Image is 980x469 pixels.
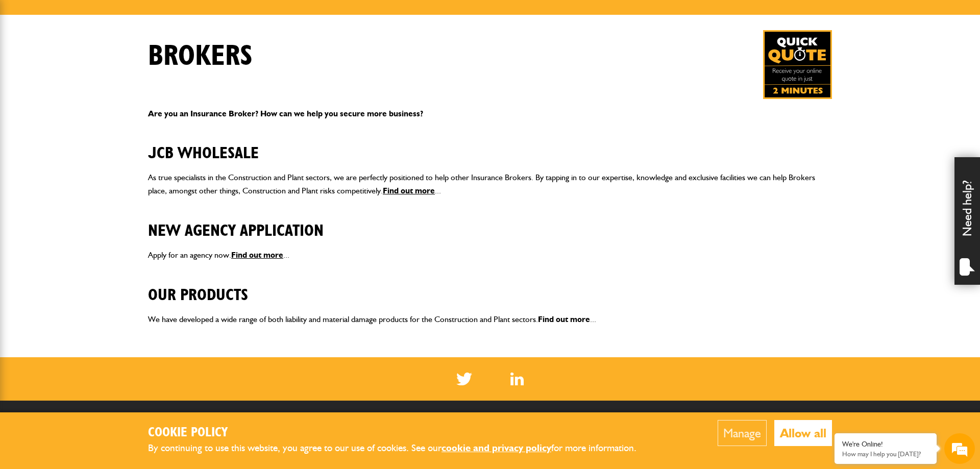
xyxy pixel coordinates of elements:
[53,57,171,70] div: Chat with us now
[148,313,832,326] p: We have developed a wide range of both liability and material damage products for the Constructio...
[13,185,186,306] textarea: Type your message and hit 'Enter'
[456,373,472,385] img: Twitter
[167,5,192,30] div: Minimize live chat window
[763,30,832,99] a: Get your insurance quote in just 2-minutes
[842,450,929,458] p: How may I help you today?
[13,155,186,177] input: Enter your phone number
[17,57,43,71] img: d_20077148190_company_1631870298795_20077148190
[538,314,590,324] a: Find out more
[510,373,524,385] img: Linked In
[13,94,186,117] input: Enter your last name
[510,373,524,385] a: LinkedIn
[383,186,435,195] a: Find out more
[13,125,186,147] input: Enter your email address
[148,128,832,163] h2: JCB Wholesale
[148,249,832,262] p: Apply for an agency now. ...
[148,107,832,120] p: Are you an Insurance Broker? How can we help you secure more business?
[148,206,832,240] h2: New Agency Application
[442,442,551,454] a: cookie and privacy policy
[763,30,832,99] img: Quick Quote
[774,420,832,446] button: Allow all
[842,440,929,449] div: We're Online!
[148,425,653,441] h2: Cookie Policy
[954,157,980,285] div: Need help?
[718,420,767,446] button: Manage
[148,171,832,197] p: As true specialists in the Construction and Plant sectors, we are perfectly positioned to help ot...
[148,39,253,73] h1: Brokers
[139,314,185,328] em: Start Chat
[148,440,653,456] p: By continuing to use this website, you agree to our use of cookies. See our for more information.
[231,250,283,260] a: Find out more
[148,270,832,305] h2: Our Products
